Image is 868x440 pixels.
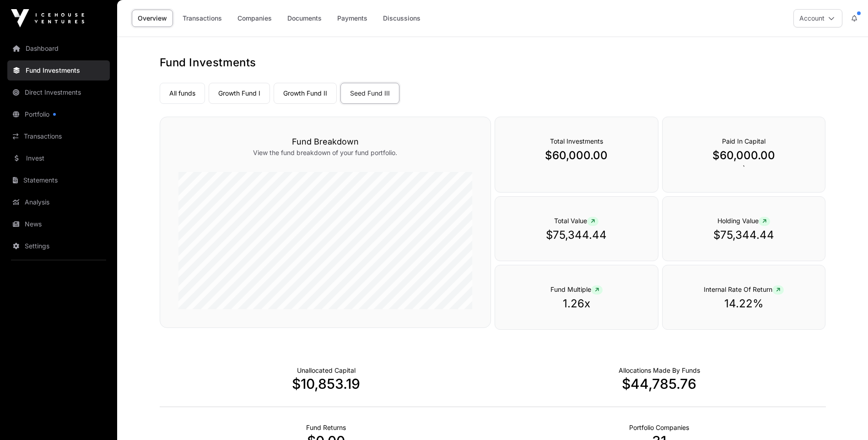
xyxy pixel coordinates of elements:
[377,10,426,27] a: Discussions
[132,10,173,27] a: Overview
[681,148,807,163] p: $60,000.00
[160,83,205,104] a: All funds
[178,135,472,148] h3: Fund Breakdown
[629,423,689,432] p: Number of Companies Deployed Into
[550,285,603,293] span: Fund Multiple
[281,10,328,27] a: Documents
[7,192,110,212] a: Analysis
[7,236,110,256] a: Settings
[662,117,826,193] div: `
[513,228,640,242] p: $75,344.44
[7,126,110,146] a: Transactions
[7,38,110,59] a: Dashboard
[331,10,373,27] a: Payments
[554,217,598,225] span: Total Value
[209,83,270,104] a: Growth Fund I
[7,214,110,234] a: News
[513,296,640,311] p: 1.26x
[7,104,110,124] a: Portfolio
[232,10,278,27] a: Companies
[722,137,766,145] span: Paid In Capital
[717,217,770,225] span: Holding Value
[7,148,110,168] a: Invest
[681,228,807,242] p: $75,344.44
[7,60,110,80] a: Fund Investments
[513,148,640,163] p: $60,000.00
[177,10,228,27] a: Transactions
[619,366,700,375] p: Capital Deployed Into Companies
[274,83,337,104] a: Growth Fund II
[793,9,842,27] button: Account
[7,170,110,190] a: Statements
[160,55,826,70] h1: Fund Investments
[681,296,807,311] p: 14.22%
[340,83,399,104] a: Seed Fund III
[704,285,784,293] span: Internal Rate Of Return
[493,376,826,392] p: $44,785.76
[297,366,356,375] p: Cash not yet allocated
[160,376,493,392] p: $10,853.19
[178,148,472,157] p: View the fund breakdown of your fund portfolio.
[306,423,346,432] p: Realised Returns from Funds
[550,137,603,145] span: Total Investments
[7,82,110,102] a: Direct Investments
[11,9,84,27] img: Icehouse Ventures Logo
